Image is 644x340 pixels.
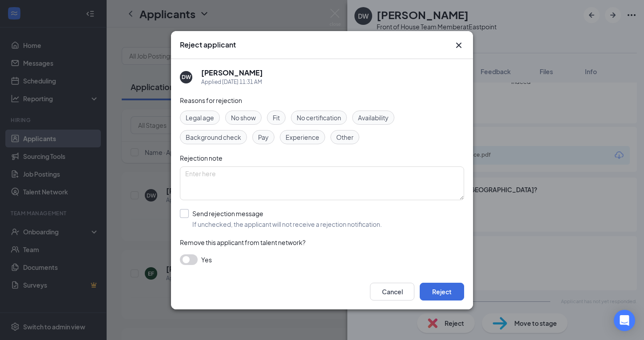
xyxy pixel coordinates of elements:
[180,96,242,104] span: Reasons for rejection
[286,132,319,142] span: Experience
[614,310,635,331] div: Open Intercom Messenger
[180,40,236,50] h3: Reject applicant
[182,73,191,81] div: DW
[420,283,464,300] button: Reject
[201,254,212,265] span: Yes
[180,238,306,246] span: Remove this applicant from talent network?
[297,113,341,123] span: No certification
[453,40,464,51] button: Close
[231,113,256,123] span: No show
[258,132,269,142] span: Pay
[201,68,263,78] h5: [PERSON_NAME]
[453,40,464,51] svg: Cross
[186,132,241,142] span: Background check
[370,283,414,300] button: Cancel
[358,113,389,123] span: Availability
[186,113,214,123] span: Legal age
[273,113,280,123] span: Fit
[201,78,263,87] div: Applied [DATE] 11:31 AM
[336,132,354,142] span: Other
[180,154,223,162] span: Rejection note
